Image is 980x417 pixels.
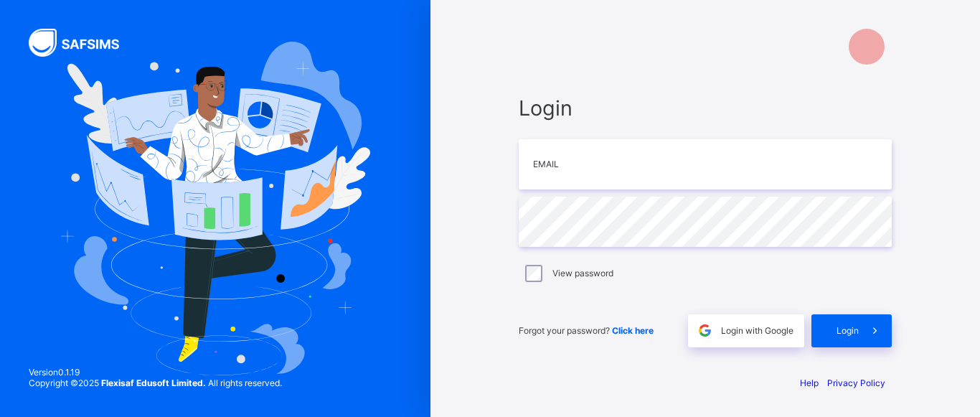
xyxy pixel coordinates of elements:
span: Forgot your password? [519,325,654,336]
a: Help [800,378,819,388]
a: Click here [612,325,654,336]
img: google.396cfc9801f0270233282035f929180a.svg [697,322,713,339]
span: Login with Google [721,325,793,336]
span: Login [837,325,859,336]
span: Login [519,95,892,121]
a: Privacy Policy [827,378,885,388]
img: Hero Image [60,42,370,375]
strong: Flexisaf Edusoft Limited. [101,378,206,388]
label: View password [552,268,613,278]
img: SAFSIMS Logo [29,29,136,57]
span: Copyright © 2025 All rights reserved. [29,378,282,388]
span: Version 0.1.19 [29,367,282,378]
